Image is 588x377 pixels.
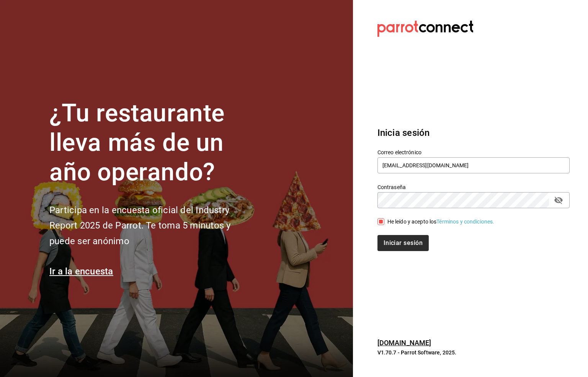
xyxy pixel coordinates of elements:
h3: Inicia sesión [377,126,570,140]
a: Ir a la encuesta [49,266,113,277]
a: [DOMAIN_NAME] [377,339,431,347]
h2: Participa en la encuesta oficial del Industry Report 2025 de Parrot. Te toma 5 minutos y puede se... [49,202,256,249]
p: V1.70.7 - Parrot Software, 2025. [377,349,570,356]
label: Correo electrónico [377,150,570,155]
button: passwordField [552,194,565,207]
a: Términos y condiciones. [436,219,494,225]
button: Iniciar sesión [377,235,429,251]
h1: ¿Tu restaurante lleva más de un año operando? [49,99,256,187]
input: Ingresa tu correo electrónico [377,157,570,173]
label: Contraseña [377,184,570,190]
div: He leído y acepto los [387,218,495,226]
